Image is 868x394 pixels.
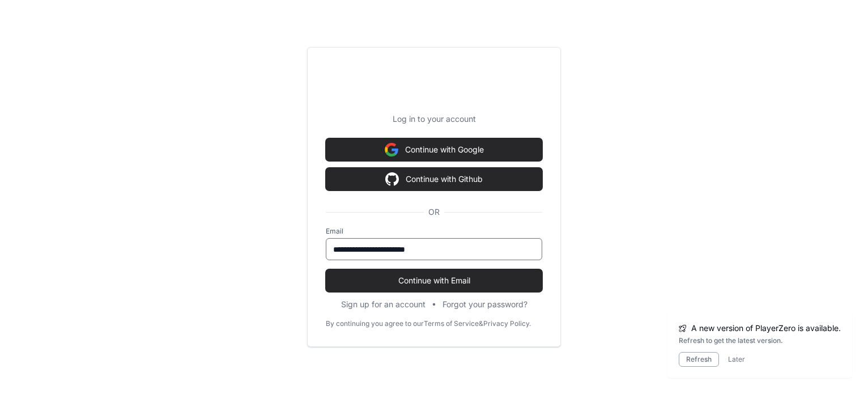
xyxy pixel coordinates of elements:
[341,299,426,310] button: Sign up for an account
[479,319,483,328] div: &
[326,227,542,236] label: Email
[728,355,745,364] button: Later
[424,206,444,218] span: OR
[326,113,542,125] p: Log in to your account
[424,319,479,328] a: Terms of Service
[679,336,841,345] div: Refresh to get the latest version.
[679,352,719,367] button: Refresh
[326,319,424,328] div: By continuing you agree to our
[385,138,398,161] img: Sign in with google
[326,168,542,190] button: Continue with Github
[385,168,399,190] img: Sign in with google
[326,138,542,161] button: Continue with Google
[483,319,531,328] a: Privacy Policy.
[326,269,542,292] button: Continue with Email
[442,299,527,310] button: Forgot your password?
[691,323,841,334] span: A new version of PlayerZero is available.
[326,275,542,286] span: Continue with Email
